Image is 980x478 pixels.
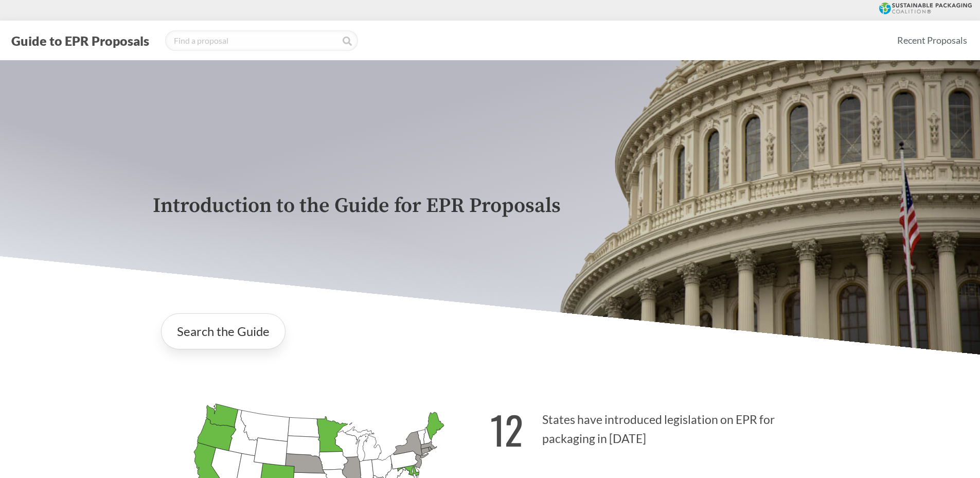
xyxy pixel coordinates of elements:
[165,30,358,51] input: Find a proposal
[161,313,286,349] a: Search the Guide
[153,194,828,218] p: Introduction to the Guide for EPR Proposals
[893,29,972,52] a: Recent Proposals
[8,32,152,49] button: Guide to EPR Proposals
[490,395,828,458] p: States have introduced legislation on EPR for packaging in [DATE]
[490,401,523,458] strong: 12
